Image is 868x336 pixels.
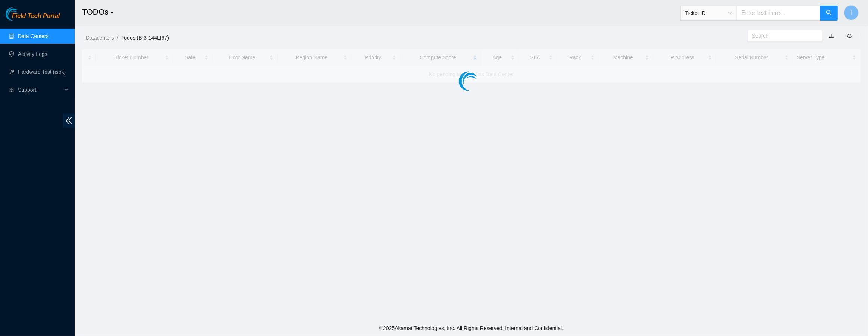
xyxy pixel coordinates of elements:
input: Search [752,32,812,40]
span: double-left [63,114,75,128]
span: I [850,8,852,18]
span: search [826,10,832,17]
button: download [823,30,840,42]
span: Ticket ID [685,7,732,19]
span: Field Tech Portal [12,13,60,20]
span: / [117,35,118,41]
a: Datacenters [86,35,114,41]
span: read [9,87,14,92]
footer: © 2025 Akamai Technologies, Inc. All Rights Reserved. Internal and Confidential. [75,320,868,336]
a: Todos (B-3-144LI67) [121,35,169,41]
span: Support [18,82,62,97]
a: Activity Logs [18,51,47,57]
span: eye [847,33,852,38]
button: I [844,5,859,20]
img: Akamai Technologies [6,7,38,21]
a: Akamai TechnologiesField Tech Portal [6,13,60,23]
a: Hardware Test (isok) [18,69,66,75]
input: Enter text here... [737,6,820,21]
a: Data Centers [18,33,48,39]
button: search [820,6,838,21]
